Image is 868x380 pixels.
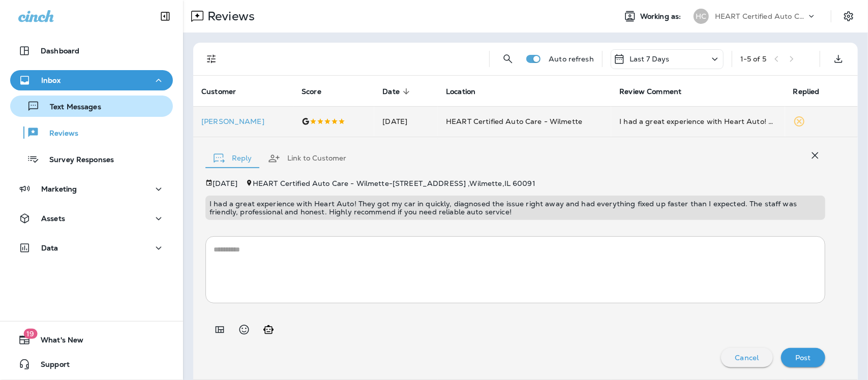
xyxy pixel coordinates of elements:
span: Score [302,87,321,96]
button: Inbox [10,70,173,90]
button: Dashboard [10,41,173,61]
span: Date [382,87,413,96]
button: Settings [840,7,858,25]
p: Auto refresh [549,55,594,63]
button: Support [10,354,173,374]
button: Text Messages [10,96,173,117]
button: Link to Customer [260,140,354,177]
button: Generate AI response [258,320,279,340]
p: Reviews [39,129,78,139]
p: I had a great experience with Heart Auto! They got my car in quickly, diagnosed the issue right a... [209,200,821,216]
button: Reviews [10,122,173,143]
div: HC [694,9,709,24]
div: I had a great experience with Heart Auto! They got my car in quickly, diagnosed the issue right a... [619,116,776,126]
span: Customer [201,87,249,96]
span: Customer [201,87,236,96]
button: Reply [205,140,260,177]
span: Support [31,360,70,372]
p: Dashboard [41,47,79,55]
p: Reviews [203,9,255,24]
span: HEART Certified Auto Care - Wilmette [446,117,582,126]
span: Location [446,87,489,96]
p: Assets [41,214,65,223]
p: HEART Certified Auto Care [715,12,806,20]
button: 19What's New [10,330,173,350]
p: Survey Responses [39,155,114,165]
p: [PERSON_NAME] [201,117,285,125]
p: Marketing [41,185,77,193]
button: Collapse Sidebar [151,6,179,26]
button: Search Reviews [498,49,518,69]
button: Post [781,348,825,367]
span: Review Comment [619,87,681,96]
p: Last 7 Days [630,55,670,63]
button: Marketing [10,179,173,199]
button: Select an emoji [234,320,254,340]
button: Data [10,238,173,258]
button: Cancel [721,348,773,367]
button: Add in a premade template [209,320,230,340]
span: Replied [793,87,820,96]
p: Cancel [735,354,759,362]
div: 1 - 5 of 5 [740,55,766,63]
span: Replied [793,87,833,96]
div: Click to view Customer Drawer [201,117,285,125]
button: Export as CSV [828,49,849,69]
span: Review Comment [619,87,695,96]
span: 19 [23,329,37,339]
p: Text Messages [40,103,101,112]
span: Working as: [640,12,683,21]
p: Post [795,354,811,362]
p: Inbox [41,76,61,84]
span: Score [302,87,335,96]
span: Location [446,87,475,96]
span: What's New [31,336,83,348]
span: Date [382,87,400,96]
button: Survey Responses [10,148,173,170]
button: Assets [10,208,173,229]
td: [DATE] [374,106,438,137]
p: Data [41,244,58,252]
span: HEART Certified Auto Care - Wilmette - [STREET_ADDRESS] , Wilmette , IL 60091 [253,179,535,188]
p: [DATE] [213,179,237,187]
button: Filters [201,49,222,69]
